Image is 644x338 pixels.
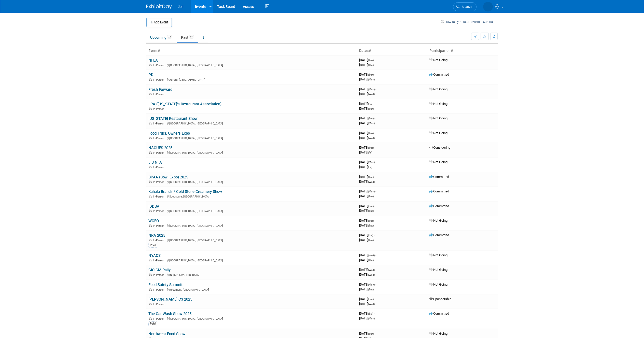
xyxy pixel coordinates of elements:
span: Search [460,5,472,9]
span: In-Person [153,151,166,154]
span: Considering [429,146,450,149]
span: (Thu) [368,64,374,66]
span: [DATE] [359,58,375,62]
span: [DATE] [359,87,376,91]
span: Not Going [429,131,447,135]
a: Sort by Participation Type [451,49,453,53]
span: Sponsorship [429,297,451,301]
span: - [375,189,376,193]
span: Not Going [429,332,447,335]
span: [DATE] [359,175,375,179]
span: [DATE] [359,121,375,125]
span: [DATE] [359,146,375,149]
span: [DATE] [359,316,375,320]
img: In-Person Event [149,166,152,168]
img: In-Person Event [149,122,152,124]
span: - [374,297,375,301]
div: Aurora, [GEOGRAPHIC_DATA] [148,77,355,81]
span: Not Going [429,160,447,164]
a: NYACS [148,253,161,258]
span: 97 [189,35,194,39]
span: - [374,102,375,106]
span: [DATE] [359,273,375,276]
span: (Wed) [368,93,375,95]
span: (Fri) [368,151,372,154]
th: Event [146,47,357,55]
th: Participation [427,47,498,55]
span: Committed [429,189,449,193]
span: In-Person [153,166,166,169]
span: [DATE] [359,238,374,242]
span: In-Person [153,317,166,320]
span: (Thu) [368,224,374,227]
div: [GEOGRAPHIC_DATA], [GEOGRAPHIC_DATA] [148,121,355,125]
span: - [374,73,375,76]
img: In-Person Event [149,303,152,305]
a: IDDBA [148,204,159,209]
span: (Tue) [368,219,374,222]
span: (Mon) [368,190,375,193]
span: (Fri) [368,166,372,168]
div: Paid [148,243,157,248]
span: Committed [429,73,449,76]
span: (Mon) [368,317,375,320]
a: Upcoming25 [146,33,176,42]
img: In-Person Event [149,317,152,320]
span: In-Person [153,93,166,96]
div: IN, [GEOGRAPHIC_DATA] [148,273,355,277]
span: In-Person [153,224,166,228]
span: [DATE] [359,116,375,120]
span: (Tue) [368,146,374,149]
span: (Tue) [368,132,374,135]
span: [DATE] [359,63,374,67]
div: [GEOGRAPHIC_DATA], [GEOGRAPHIC_DATA] [148,150,355,154]
span: (Sat) [368,234,373,237]
img: In-Person Event [149,259,152,261]
div: [GEOGRAPHIC_DATA], [GEOGRAPHIC_DATA] [148,238,355,242]
span: In-Person [153,259,166,262]
span: (Sun) [368,73,374,76]
span: In-Person [153,137,166,140]
div: Scottsdale, [GEOGRAPHIC_DATA] [148,194,355,198]
span: - [374,58,375,62]
a: How to sync to an external calendar... [441,20,498,24]
a: Food Truck Owners Expo [148,131,190,136]
a: PDI [148,73,155,77]
button: Add Event [146,18,172,27]
span: (Wed) [368,180,375,183]
div: [GEOGRAPHIC_DATA], [GEOGRAPHIC_DATA] [148,223,355,228]
a: WCFO [148,219,159,223]
span: [DATE] [359,107,374,110]
span: In-Person [153,209,166,213]
span: [DATE] [359,219,375,222]
a: [PERSON_NAME] C3 2025 [148,297,192,302]
span: Not Going [429,219,447,222]
img: In-Person Event [149,64,152,66]
span: Committed [429,233,449,237]
a: Past97 [177,33,198,42]
span: In-Person [153,107,166,111]
img: Eric Neilsen [483,2,493,11]
span: (Sun) [368,332,374,335]
span: Not Going [429,87,447,91]
span: (Wed) [368,254,375,257]
div: Paid [148,321,157,326]
a: LRA ([US_STATE]'s Restaurant Association) [148,102,221,106]
span: In-Person [153,122,166,125]
span: In-Person [153,239,166,242]
img: In-Person Event [149,209,152,212]
a: Search [453,2,477,11]
div: [GEOGRAPHIC_DATA], [GEOGRAPHIC_DATA] [148,63,355,67]
span: In-Person [153,180,166,184]
div: [GEOGRAPHIC_DATA], [GEOGRAPHIC_DATA] [148,258,355,262]
img: In-Person Event [149,137,152,139]
span: - [374,219,375,222]
span: In-Person [153,288,166,291]
img: In-Person Event [149,180,152,183]
a: NFLA [148,58,158,63]
a: BPAA (Bowl Expo) 2025 [148,175,188,179]
span: (Mon) [368,283,375,286]
span: Not Going [429,268,447,272]
a: Kahala Brands / Cold Stone Creamery Show [148,189,222,194]
span: [DATE] [359,209,374,213]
